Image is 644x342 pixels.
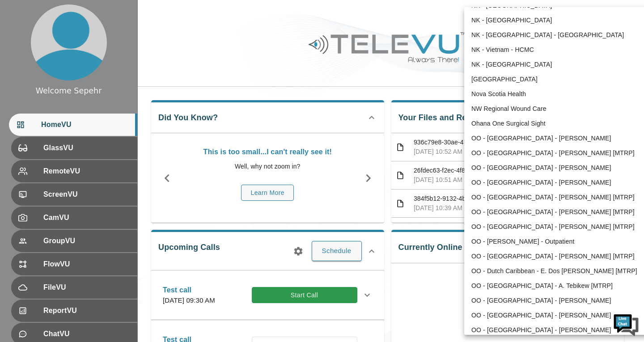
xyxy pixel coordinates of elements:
[147,4,168,26] div: Minimize live chat window
[15,42,38,64] img: d_736959983_company_1615157101543_736959983
[47,47,150,59] div: Chat with us now
[613,311,640,338] img: Chat Widget
[4,244,170,275] textarea: Type your message and hit 'Enter'
[52,113,123,203] span: We're online!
